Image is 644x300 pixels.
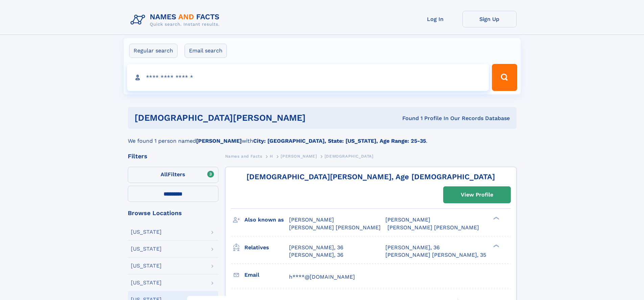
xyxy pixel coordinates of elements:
[131,246,162,252] div: [US_STATE]
[462,11,517,27] a: Sign Up
[128,210,218,216] div: Browse Locations
[492,64,517,91] button: Search Button
[131,229,162,235] div: [US_STATE]
[161,171,168,178] span: All
[127,64,489,91] input: search input
[270,154,273,159] span: H
[281,152,317,160] a: [PERSON_NAME]
[185,44,227,58] label: Email search
[246,172,495,181] a: [DEMOGRAPHIC_DATA][PERSON_NAME], Age [DEMOGRAPHIC_DATA]
[244,269,289,281] h3: Email
[131,263,162,269] div: [US_STATE]
[325,154,374,159] span: [DEMOGRAPHIC_DATA]
[281,154,317,159] span: [PERSON_NAME]
[135,114,354,122] h1: [DEMOGRAPHIC_DATA][PERSON_NAME]
[128,153,218,159] div: Filters
[385,251,486,259] a: [PERSON_NAME] [PERSON_NAME], 35
[225,152,262,160] a: Names and Facts
[444,187,510,203] a: View Profile
[253,138,426,144] b: City: [GEOGRAPHIC_DATA], State: [US_STATE], Age Range: 25-35
[492,216,500,221] div: ❯
[128,129,517,145] div: We found 1 person named with .
[128,11,225,29] img: Logo Names and Facts
[270,152,273,160] a: H
[289,251,343,259] a: [PERSON_NAME], 36
[131,280,162,285] div: [US_STATE]
[289,216,334,223] span: [PERSON_NAME]
[385,244,440,251] a: [PERSON_NAME], 36
[129,44,177,58] label: Regular search
[289,244,343,251] a: [PERSON_NAME], 36
[385,216,430,223] span: [PERSON_NAME]
[244,242,289,253] h3: Relatives
[244,214,289,226] h3: Also known as
[387,224,479,231] span: [PERSON_NAME] [PERSON_NAME]
[461,187,493,203] div: View Profile
[128,167,218,183] label: Filters
[354,115,510,122] div: Found 1 Profile In Our Records Database
[492,244,500,248] div: ❯
[408,11,462,27] a: Log In
[196,138,242,144] b: [PERSON_NAME]
[289,224,381,231] span: [PERSON_NAME] [PERSON_NAME]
